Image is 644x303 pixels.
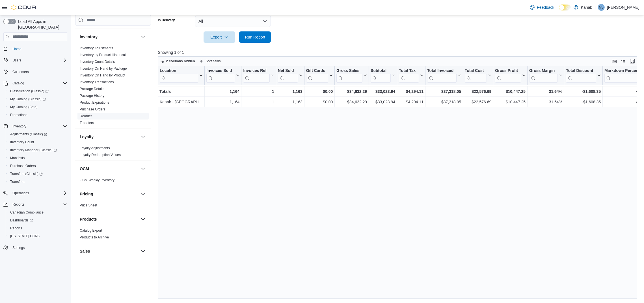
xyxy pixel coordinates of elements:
div: Invoices Ref [243,68,270,82]
span: Manifests [8,155,67,161]
button: Run Report [239,31,271,43]
a: Feedback [528,2,556,13]
a: Classification (Classic) [6,87,70,95]
div: Net Sold [278,68,298,73]
span: Classification (Classic) [8,88,67,95]
div: Nima Soudi [598,4,605,11]
span: Reorder [80,114,92,118]
div: $37,318.05 [427,88,461,95]
div: Gift Card Sales [306,68,329,82]
span: Reports [8,225,67,232]
a: Reports [8,225,24,232]
div: Location [160,68,198,73]
span: Settings [12,246,25,250]
h3: Loyalty [80,134,94,139]
div: Invoices Sold [207,68,235,82]
a: Inventory Count Details [80,59,115,63]
span: Reports [12,202,24,207]
a: Transfers [8,178,27,185]
button: Loyalty [80,134,139,139]
span: Transfers (Classic) [10,172,43,176]
a: Inventory Count [8,139,36,146]
a: Package Details [80,87,104,91]
button: OCM [80,166,139,171]
button: Canadian Compliance [6,208,70,216]
div: $4,294.11 [399,88,424,95]
div: $33,023.94 [371,99,396,105]
a: My Catalog (Beta) [8,104,40,110]
button: Sales [140,247,146,254]
div: Markdown Percent [605,68,643,82]
button: Users [10,57,23,64]
span: Reports [10,226,22,231]
span: My Catalog (Beta) [8,104,67,110]
div: 1,164 [207,99,240,105]
button: Reports [6,224,70,232]
div: Total Tax [399,68,419,82]
a: Catalog Export [80,228,102,232]
span: Promotions [10,113,27,117]
span: Catalog [12,81,24,86]
button: Purchase Orders [6,162,70,170]
span: OCM Weekly Inventory [80,178,114,182]
div: 31.64% [530,99,563,105]
button: Gross Profit [495,68,526,82]
span: Purchase Orders [10,164,36,168]
p: [PERSON_NAME] [607,4,639,11]
div: $37,318.05 [427,99,461,105]
a: Package History [80,93,104,97]
a: [US_STATE] CCRS [8,233,42,240]
span: Users [10,57,67,64]
a: Inventory Manager (Classic) [8,147,59,153]
button: Inventory [1,122,70,130]
span: Loyalty Adjustments [80,146,110,150]
div: Total Invoiced [427,68,457,73]
div: OCM [75,176,151,185]
span: Transfers [8,178,67,185]
span: Settings [10,244,67,251]
span: My Catalog (Classic) [8,96,67,103]
button: Catalog [1,79,70,87]
div: $4,294.11 [399,99,424,105]
span: Inventory Count [10,140,34,144]
button: Customers [1,68,70,76]
span: Load All Apps in [GEOGRAPHIC_DATA] [16,19,67,30]
button: Enter fullscreen [629,58,636,65]
span: Reports [10,201,67,208]
div: Loyalty [75,144,151,160]
span: Canadian Compliance [10,210,44,215]
a: Loyalty Redemption Values [80,153,121,157]
div: Pricing [75,202,151,211]
button: Settings [1,244,70,252]
div: Totals [159,88,203,95]
button: Home [1,45,70,53]
button: Inventory [10,123,29,130]
button: Display options [620,58,627,65]
nav: Complex example [3,42,67,267]
a: My Catalog (Classic) [8,96,48,103]
button: Invoices Sold [207,68,240,82]
a: Canadian Compliance [8,209,46,216]
span: Customers [12,70,29,74]
span: NS [599,4,604,11]
div: Inventory [75,44,151,128]
span: Dashboards [10,218,33,223]
a: Classification (Classic) [8,88,51,95]
span: Inventory On Hand by Product [80,73,125,77]
a: Inventory by Product Historical [80,53,126,57]
div: $0.00 [306,99,333,105]
span: [US_STATE] CCRS [10,234,40,238]
a: Dashboards [6,216,70,224]
div: $0.00 [306,88,333,95]
p: | [595,4,596,11]
span: Export [207,31,232,43]
a: Purchase Orders [80,107,105,111]
p: Kanab [581,4,592,11]
div: Total Discount [566,68,597,73]
a: Settings [10,244,27,251]
div: Markdown Percent [605,68,643,73]
button: Pricing [140,190,146,197]
a: Purchase Orders [8,163,38,169]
